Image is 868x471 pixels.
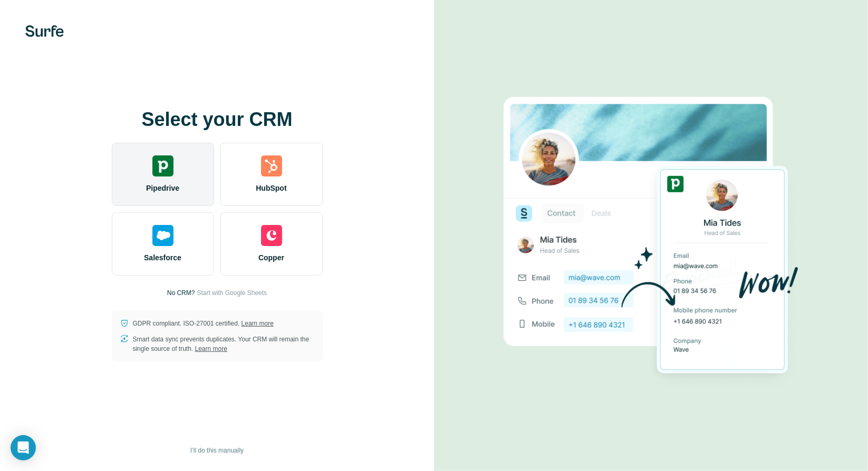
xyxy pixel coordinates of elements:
img: copper's logo [261,225,282,246]
img: hubspot's logo [261,155,282,176]
span: Pipedrive [146,183,179,193]
p: GDPR compliant. ISO-27001 certified. [133,319,274,328]
button: I’ll do this manually [183,443,251,458]
img: PIPEDRIVE image [504,79,799,392]
span: HubSpot [256,183,286,193]
img: Surfe's logo [25,25,64,37]
span: I’ll do this manually [190,446,244,455]
span: Copper [258,252,284,263]
h1: Select your CRM [112,109,323,130]
a: Learn more [195,345,227,352]
p: No CRM? [167,288,195,298]
a: Learn more [242,320,274,327]
p: Smart data sync prevents duplicates. Your CRM will remain the single source of truth. [133,335,314,354]
img: pipedrive's logo [152,155,173,176]
div: Open Intercom Messenger [11,435,36,460]
img: salesforce's logo [152,225,173,246]
button: Start with Google Sheets [197,288,267,298]
span: Salesforce [144,252,181,263]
